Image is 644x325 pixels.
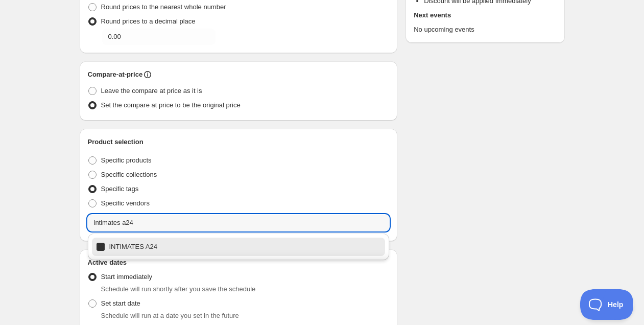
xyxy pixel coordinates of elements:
[101,185,139,193] span: Specific tags
[101,17,196,25] span: Round prices to a decimal place
[101,285,256,293] span: Schedule will run shortly after you save the schedule
[101,3,226,11] span: Round prices to the nearest whole number
[414,25,556,35] p: No upcoming events
[88,69,143,80] h2: Compare-at-price
[101,199,150,207] span: Specific vendors
[88,238,390,256] li: INTIMATES A24
[414,10,556,20] h2: Next events
[101,156,152,164] span: Specific products
[88,258,390,268] h2: Active dates
[101,171,157,178] span: Specific collections
[101,101,241,109] span: Set the compare at price to be the original price
[101,312,239,319] span: Schedule will run at a date you set in the future
[101,87,202,95] span: Leave the compare at price as it is
[88,137,390,147] h2: Product selection
[101,299,140,307] span: Set start date
[101,273,152,281] span: Start immediately
[580,289,634,320] iframe: Toggle Customer Support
